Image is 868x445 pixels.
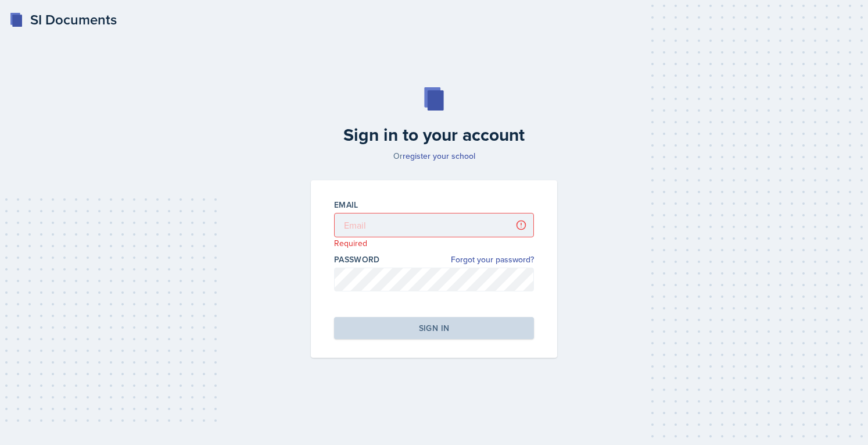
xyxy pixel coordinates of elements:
[334,213,534,237] input: Email
[419,322,449,334] div: Sign in
[304,124,564,145] h2: Sign in to your account
[9,9,117,30] a: SI Documents
[334,317,534,339] button: Sign in
[451,254,534,266] a: Forgot your password?
[304,150,564,162] p: Or
[403,150,475,162] a: register your school
[334,254,380,265] label: Password
[334,237,534,249] p: Required
[334,199,358,211] label: Email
